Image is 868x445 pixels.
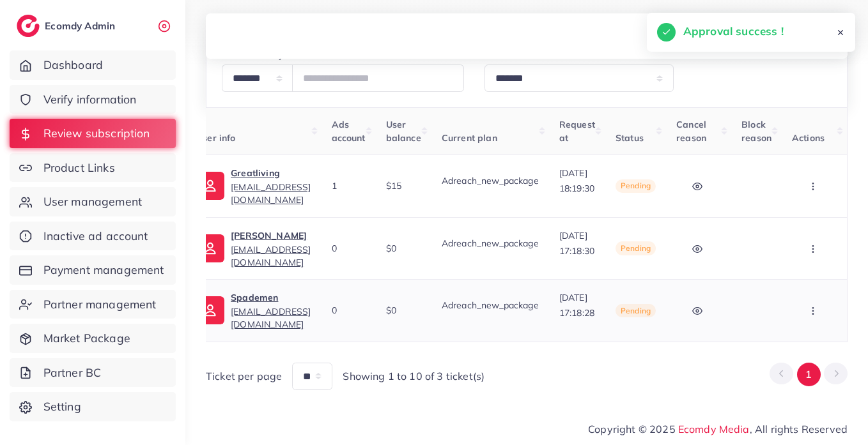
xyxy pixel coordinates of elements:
[10,85,176,114] a: Verify information
[683,23,784,40] h5: Approval success !
[43,91,137,108] span: Verify information
[10,153,176,183] a: Product Links
[442,173,539,188] p: Adreach_new_package
[442,298,539,313] p: Adreach_new_package
[10,119,176,148] a: Review subscription
[616,132,644,144] span: Status
[196,172,224,200] img: ic-user-info.36bf1079.svg
[231,228,311,243] p: [PERSON_NAME]
[43,160,115,176] span: Product Links
[231,165,311,181] p: Greatliving
[678,423,750,435] a: Ecomdy Media
[10,50,176,80] a: Dashboard
[43,296,157,313] span: Partner management
[343,369,484,384] span: Showing 1 to 10 of 3 ticket(s)
[616,241,656,255] span: Pending
[332,119,366,143] span: Ads account
[442,236,539,251] p: Adreach_new_package
[332,179,366,192] div: 1
[43,57,103,73] span: Dashboard
[196,296,224,324] img: ic-user-info.36bf1079.svg
[206,369,282,384] span: Ticket per page
[588,421,848,437] span: Copyright © 2025
[559,228,595,259] p: [DATE] 17:18:30
[17,15,118,37] a: logoEcomdy Admin
[196,132,235,144] span: User info
[231,244,311,268] span: [EMAIL_ADDRESS][DOMAIN_NAME]
[10,392,176,421] a: Setting
[386,242,421,255] div: $0
[17,15,40,37] img: logo
[676,119,706,143] span: Cancel reason
[43,125,150,142] span: Review subscription
[43,398,81,415] span: Setting
[231,290,311,305] p: Spademen
[231,165,311,207] a: Greatliving[EMAIL_ADDRESS][DOMAIN_NAME]
[43,262,164,278] span: Payment management
[10,222,176,251] a: Inactive ad account
[10,255,176,285] a: Payment management
[43,193,142,210] span: User management
[10,358,176,388] a: Partner BC
[10,324,176,353] a: Market Package
[616,179,656,193] span: Pending
[386,304,421,317] div: $0
[231,290,311,331] a: Spademen[EMAIL_ADDRESS][DOMAIN_NAME]
[43,365,102,381] span: Partner BC
[442,132,497,144] span: Current plan
[231,228,311,269] a: [PERSON_NAME][EMAIL_ADDRESS][DOMAIN_NAME]
[770,363,848,386] ul: Pagination
[43,330,130,347] span: Market Package
[332,304,366,317] div: 0
[559,165,595,196] p: [DATE] 18:19:30
[741,119,771,143] span: Block reason
[559,119,595,143] span: Request at
[43,228,148,245] span: Inactive ad account
[10,290,176,319] a: Partner management
[792,132,825,144] span: Actions
[559,290,595,321] p: [DATE] 17:18:28
[750,421,848,437] span: , All rights Reserved
[45,20,118,32] h2: Ecomdy Admin
[231,181,311,206] span: [EMAIL_ADDRESS][DOMAIN_NAME]
[196,234,224,262] img: ic-user-info.36bf1079.svg
[386,179,421,192] div: $15
[332,242,366,255] div: 0
[10,187,176,216] a: User management
[797,363,821,386] button: Go to page 1
[386,119,421,143] span: User balance
[616,304,656,318] span: Pending
[231,306,311,330] span: [EMAIL_ADDRESS][DOMAIN_NAME]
